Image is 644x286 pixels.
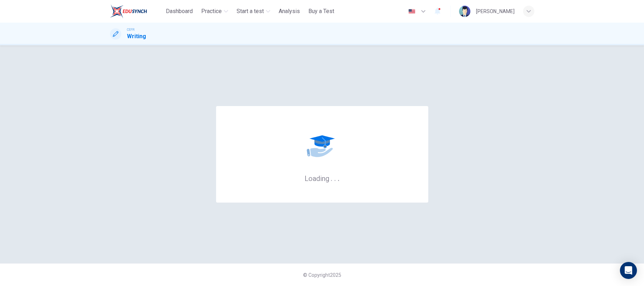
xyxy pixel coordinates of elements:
h1: Writing [127,32,146,41]
span: CEFR [127,27,134,32]
span: Start a test [237,7,264,16]
span: Practice [201,7,222,16]
button: Buy a Test [306,5,337,18]
span: Buy a Test [308,7,334,16]
span: © Copyright 2025 [303,272,341,278]
span: Analysis [279,7,300,16]
h6: Loading [304,174,340,183]
button: Analysis [276,5,303,18]
img: ELTC logo [110,4,147,18]
button: Practice [198,5,231,18]
img: Profile picture [459,6,470,17]
span: Dashboard [166,7,193,16]
a: ELTC logo [110,4,163,18]
div: Open Intercom Messenger [620,262,637,279]
button: Dashboard [163,5,196,18]
h6: . [330,172,333,183]
h6: . [334,172,336,183]
div: [PERSON_NAME] [476,7,515,16]
img: en [407,9,416,14]
button: Start a test [234,5,273,18]
h6: . [337,172,340,183]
